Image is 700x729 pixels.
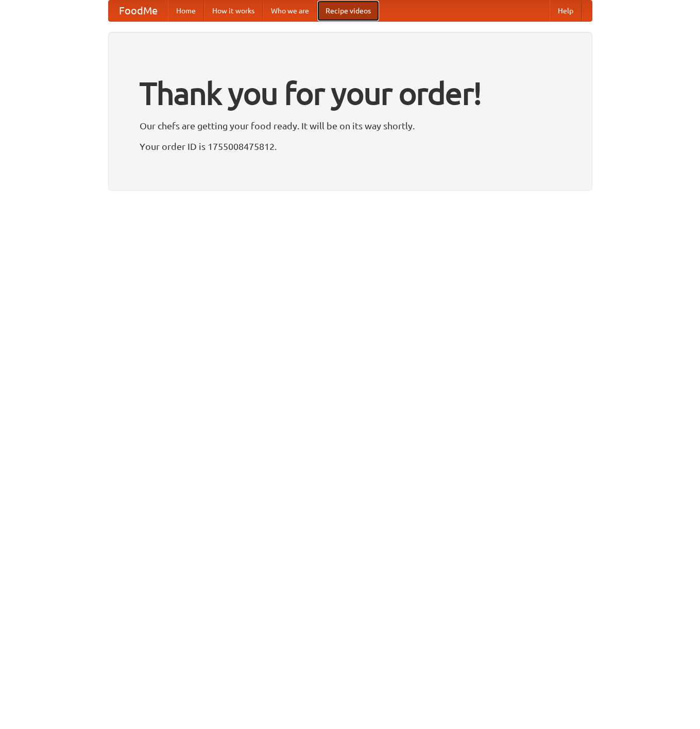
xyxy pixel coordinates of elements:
[550,1,582,21] a: Help
[168,1,204,21] a: Home
[263,1,317,21] a: Who we are
[140,69,561,118] h1: Thank you for your order!
[109,1,168,21] a: FoodMe
[140,139,561,154] p: Your order ID is 1755008475812.
[140,118,561,133] p: Our chefs are getting your food ready. It will be on its way shortly.
[204,1,263,21] a: How it works
[317,1,379,21] a: Recipe videos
